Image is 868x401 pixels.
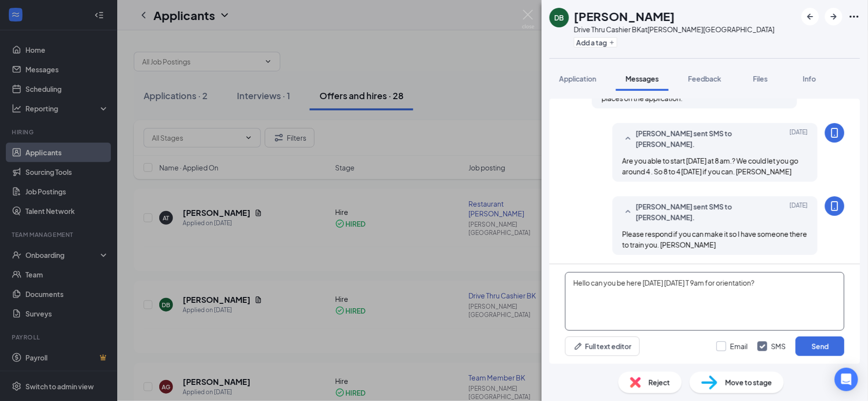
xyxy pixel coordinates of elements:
[688,74,721,83] span: Feedback
[796,337,845,356] button: Send
[753,74,768,83] span: Files
[803,74,816,83] span: Info
[636,201,764,223] span: [PERSON_NAME] sent SMS to [PERSON_NAME].
[825,8,843,25] button: ArrowRight
[622,133,634,145] svg: SmallChevronUp
[829,200,841,212] svg: MobileSms
[574,37,617,47] button: PlusAdd a tag
[565,337,640,356] button: Full text editorPen
[622,230,807,249] span: Please respond if you can make it so I have someone there to train you. [PERSON_NAME]
[804,11,816,22] svg: ArrowLeftNew
[828,11,840,22] svg: ArrowRight
[790,201,808,223] span: [DATE]
[636,128,764,149] span: [PERSON_NAME] sent SMS to [PERSON_NAME].
[554,13,564,22] div: DB
[559,74,596,83] span: Application
[790,128,808,149] span: [DATE]
[829,127,841,139] svg: MobileSms
[802,8,819,25] button: ArrowLeftNew
[573,341,583,351] svg: Pen
[609,40,615,45] svg: Plus
[649,377,670,388] span: Reject
[626,74,659,83] span: Messages
[622,156,799,176] span: Are you able to start [DATE] at 8 am.? We could let you go around 4 . So 8 to 4 [DATE] if you can...
[574,24,775,34] div: Drive Thru Cashier BK at [PERSON_NAME][GEOGRAPHIC_DATA]
[565,272,845,331] textarea: Hello can you be here [DATE] [DATE] T 9am for orientation?
[574,8,675,24] h1: [PERSON_NAME]
[725,377,772,388] span: Move to stage
[848,11,860,22] svg: Ellipses
[622,206,634,218] svg: SmallChevronUp
[835,368,858,391] div: Open Intercom Messenger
